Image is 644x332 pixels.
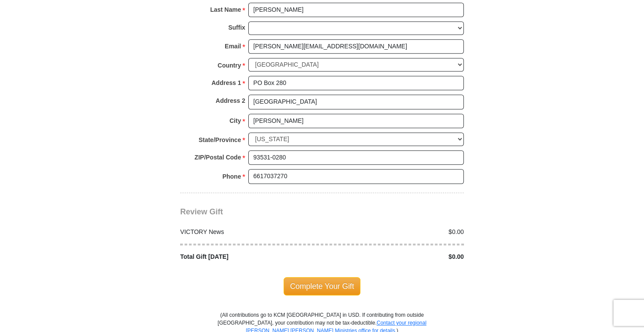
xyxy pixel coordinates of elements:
[218,59,241,71] strong: Country
[176,252,322,261] div: Total Gift [DATE]
[195,151,241,163] strong: ZIP/Postal Code
[284,277,361,295] span: Complete Your Gift
[212,77,241,89] strong: Address 1
[228,21,245,34] strong: Suffix
[210,3,241,16] strong: Last Name
[225,40,241,52] strong: Email
[230,115,241,127] strong: City
[223,170,241,183] strong: Phone
[322,252,469,261] div: $0.00
[216,95,245,107] strong: Address 2
[176,227,322,237] div: VICTORY News
[199,134,241,146] strong: State/Province
[322,227,469,237] div: $0.00
[180,207,223,216] span: Review Gift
